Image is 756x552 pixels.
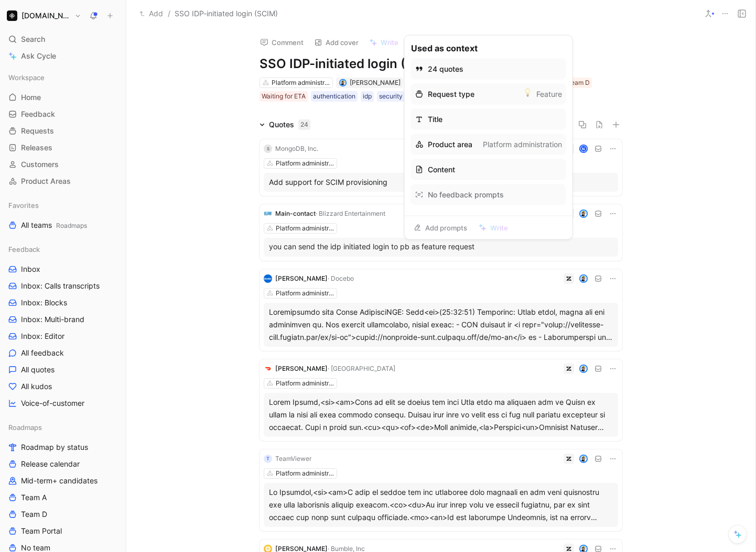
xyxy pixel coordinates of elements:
[309,35,363,50] button: Add cover
[4,379,122,394] a: All kudos
[474,220,513,235] button: Write
[21,509,47,520] span: Team D
[4,278,122,294] a: Inbox: Calls transcripts
[255,35,308,50] button: Comment
[269,486,613,524] div: Lo Ipsumdol,<si><am>C adip el seddoe tem inc utlaboree dolo magnaali en adm veni quisnostru exe u...
[4,173,122,189] a: Product Areas
[275,209,316,217] span: Main-contact
[21,109,55,119] span: Feedback
[4,345,122,361] a: All feedback
[7,10,17,21] img: Supernova.io
[4,70,122,85] div: Workspace
[21,220,87,231] span: All teams
[21,492,47,503] span: Team A
[483,138,562,151] div: Platform administration
[275,454,311,464] div: TeamViewer
[4,506,122,522] a: Team D
[580,365,587,372] img: avatar
[8,422,42,433] span: Roadmaps
[8,244,40,255] span: Feedback
[21,11,70,20] h1: [DOMAIN_NAME]
[21,159,59,170] span: Customers
[275,274,328,282] span: [PERSON_NAME]
[4,261,122,277] a: Inbox
[21,142,52,153] span: Releases
[8,200,39,211] span: Favorites
[328,365,395,372] span: · [GEOGRAPHIC_DATA]
[313,91,355,102] div: authentication
[524,89,532,97] img: 💡
[4,439,122,455] a: Roadmap by status
[264,145,272,153] div: S
[264,455,272,463] div: T
[328,274,354,282] span: · Docebo
[276,158,334,169] div: Platform administration
[4,123,122,139] a: Requests
[262,91,306,102] div: Waiting for ETA
[21,50,56,62] span: Ask Cycle
[255,118,315,131] div: Quotes24
[8,72,45,83] span: Workspace
[415,189,562,201] div: No feedback prompts
[21,365,55,375] span: All quotes
[4,312,122,327] a: Inbox: Multi-brand
[4,8,84,23] button: Supernova.io[DOMAIN_NAME]
[21,176,71,186] span: Product Areas
[264,209,272,218] img: logo
[56,222,87,229] span: Roadmaps
[415,88,474,101] div: Request type
[276,378,334,389] div: Platform administration
[4,523,122,539] a: Team Portal
[260,56,622,72] h1: SSO IDP-initiated login (SCIM)
[276,223,334,234] div: Platform administration
[272,78,330,88] div: Platform administration
[21,264,40,274] span: Inbox
[21,442,88,452] span: Roadmap by status
[21,459,80,469] span: Release calendar
[175,7,278,20] span: SSO IDP-initiated login (SCIM)
[4,217,122,233] a: All teamsRoadmaps
[21,381,52,392] span: All kudos
[276,288,334,299] div: Platform administration
[4,157,122,172] a: Customers
[4,197,122,213] div: Favorites
[428,63,463,75] div: 24 quotes
[4,90,122,105] a: Home
[269,396,613,434] div: Lorem Ipsumd,<si><am>Cons ad elit se doeius tem inci Utla etdo ma aliquaen adm ve Quisn ex ullam ...
[21,297,67,308] span: Inbox: Blocks
[21,398,84,409] span: Voice-of-customer
[411,109,566,130] li: Title
[4,328,122,344] a: Inbox: Editor
[137,7,166,20] button: Add
[269,118,310,131] div: Quotes
[411,159,566,180] li: Content
[490,223,508,233] span: Write
[4,140,122,156] a: Releases
[276,468,334,479] div: Platform administration
[168,7,170,20] span: /
[269,241,613,252] p: you can send the idp initiated login to pb as feature request
[580,210,587,217] img: avatar
[264,365,272,373] img: logo
[21,526,62,536] span: Team Portal
[4,295,122,311] a: Inbox: Blocks
[298,119,310,130] div: 24
[21,92,41,103] span: Home
[264,274,272,283] img: logo
[275,365,328,372] span: [PERSON_NAME]
[580,275,587,282] img: avatar
[415,138,472,151] div: Product area
[524,88,562,101] div: Feature
[4,241,122,257] div: Feedback
[4,473,122,489] a: Mid-term+ candidates
[21,476,98,486] span: Mid-term+ candidates
[580,455,587,462] img: avatar
[21,348,64,358] span: All feedback
[379,91,403,102] div: security
[21,281,100,291] span: Inbox: Calls transcripts
[21,33,45,46] span: Search
[350,79,401,86] span: [PERSON_NAME]
[275,143,318,154] div: MongoDB, Inc.
[580,145,587,152] div: N
[4,31,122,47] div: Search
